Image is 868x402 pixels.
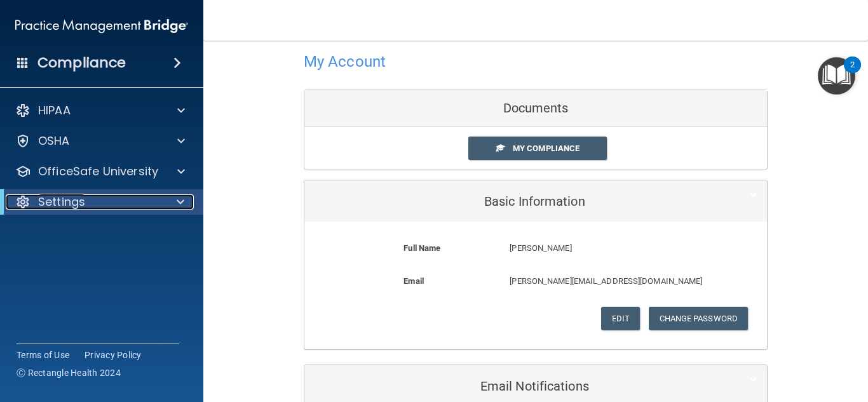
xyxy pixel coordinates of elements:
[314,379,719,393] h5: Email Notifications
[15,13,188,39] img: PMB logo
[85,349,142,361] a: Privacy Policy
[38,194,85,210] p: Settings
[38,103,71,118] p: HIPAA
[314,372,757,400] a: Email Notifications
[601,307,640,330] button: Edit
[314,194,719,208] h5: Basic Information
[15,164,185,179] a: OfficeSafe University
[403,276,424,286] b: Email
[15,194,184,210] a: Settings
[314,187,757,215] a: Basic Information
[38,133,70,149] p: OSHA
[304,90,767,127] div: Documents
[17,366,121,379] span: Ⓒ Rectangle Health 2024
[818,57,855,95] button: Open Resource Center, 2 new notifications
[646,312,853,363] iframe: Drift Widget Chat Controller
[649,307,749,330] button: Change Password
[38,164,158,179] p: OfficeSafe University
[37,54,126,72] h4: Compliance
[510,241,703,256] p: [PERSON_NAME]
[15,103,185,118] a: HIPAA
[510,274,703,289] p: [PERSON_NAME][EMAIL_ADDRESS][DOMAIN_NAME]
[513,144,580,153] span: My Compliance
[17,349,69,361] a: Terms of Use
[403,243,440,253] b: Full Name
[850,65,855,81] div: 2
[304,53,386,70] h4: My Account
[15,133,185,149] a: OSHA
